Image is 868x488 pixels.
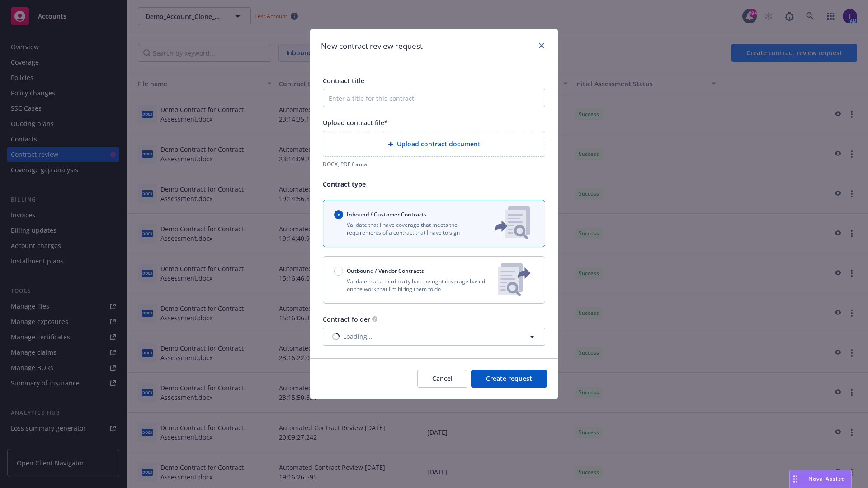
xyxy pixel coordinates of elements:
[323,179,545,189] p: Contract type
[323,200,545,247] button: Inbound / Customer ContractsValidate that I have coverage that meets the requirements of a contra...
[471,370,547,388] button: Create request
[323,256,545,304] button: Outbound / Vendor ContractsValidate that a third party has the right coverage based on the work t...
[536,40,547,51] a: close
[397,139,481,149] span: Upload contract document
[347,211,427,218] span: Inbound / Customer Contracts
[334,267,343,276] input: Outbound / Vendor Contracts
[323,160,545,168] div: DOCX, PDF format
[343,332,373,341] span: Loading...
[323,131,545,157] div: Upload contract document
[334,221,480,236] p: Validate that I have coverage that meets the requirements of a contract that I have to sign
[323,118,388,127] span: Upload contract file*
[486,374,532,383] span: Create request
[789,470,852,488] button: Nova Assist
[347,267,424,275] span: Outbound / Vendor Contracts
[321,40,423,52] h1: New contract review request
[323,315,370,324] span: Contract folder
[417,370,467,388] button: Cancel
[790,470,801,488] div: Drag to move
[323,328,545,346] button: Loading...
[334,277,491,293] p: Validate that a third party has the right coverage based on the work that I'm hiring them to do
[334,210,343,219] input: Inbound / Customer Contracts
[432,374,453,383] span: Cancel
[323,89,545,107] input: Enter a title for this contract
[808,475,844,483] span: Nova Assist
[323,76,364,85] span: Contract title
